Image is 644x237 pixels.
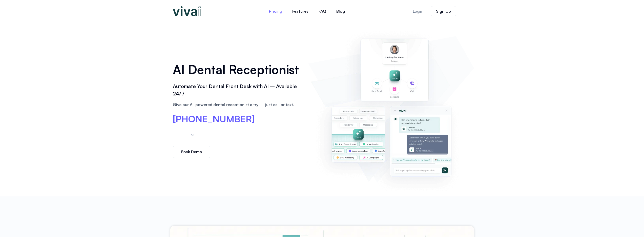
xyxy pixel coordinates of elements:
[311,27,471,191] img: AI dental receptionist dashboard – virtual receptionist dental office
[190,131,196,137] p: or
[314,5,331,17] a: FAQ
[431,6,456,16] a: Sign Up
[436,9,451,13] span: Sign Up
[264,5,287,17] a: Pricing
[181,150,202,154] span: Book Demo
[173,114,255,124] a: [PHONE_NUMBER]
[413,9,422,13] span: Login
[173,83,303,97] h2: Automate Your Dental Front Desk with AI – Available 24/7
[287,5,314,17] a: Features
[173,61,303,78] h1: AI Dental Receptionist
[407,6,428,16] a: Login
[234,5,380,17] nav: Menu
[173,101,303,108] p: Give our AI-powered dental receptionist a try — just call or text.
[331,5,350,17] a: Blog
[173,146,210,158] a: Book Demo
